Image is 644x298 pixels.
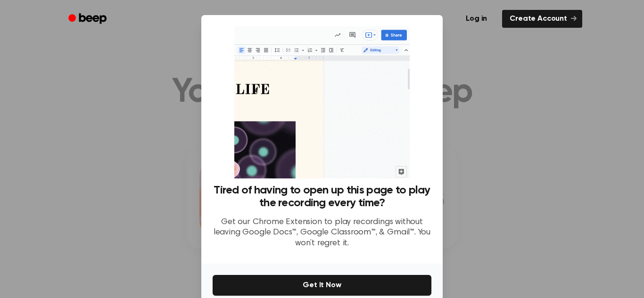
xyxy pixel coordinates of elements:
a: Create Account [502,10,582,28]
p: Get our Chrome Extension to play recordings without leaving Google Docs™, Google Classroom™, & Gm... [213,217,431,249]
img: Beep extension in action [234,26,409,178]
a: Beep [62,10,115,28]
button: Get It Now [213,275,431,296]
a: Log in [456,8,496,30]
h3: Tired of having to open up this page to play the recording every time? [213,184,431,209]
